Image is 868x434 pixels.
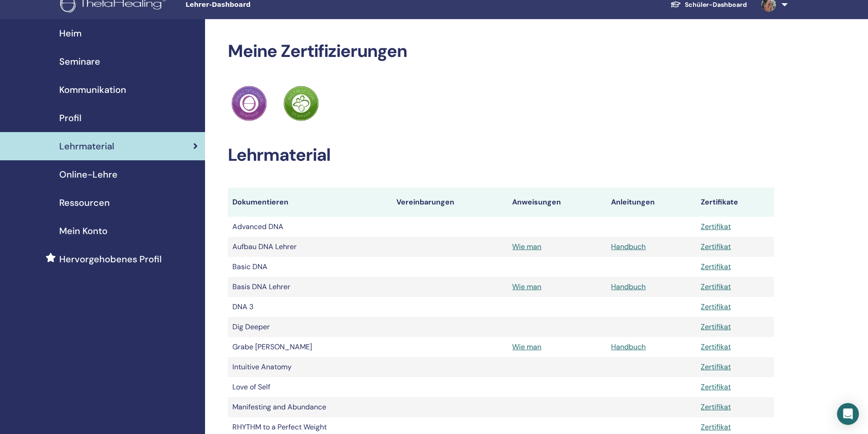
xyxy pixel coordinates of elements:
[701,362,731,372] a: Zertifikat
[228,257,392,277] td: Basic DNA
[701,302,731,311] a: Zertifikat
[228,145,774,166] h2: Lehrmaterial
[512,242,541,251] a: Wie man
[228,317,392,337] td: Dig Deeper
[228,377,392,397] td: Love of Self
[228,397,392,417] td: Manifesting and Abundance
[611,342,646,352] a: Handbuch
[701,422,731,432] a: Zertifikat
[611,242,646,251] a: Handbuch
[606,188,696,217] th: Anleitungen
[696,188,774,217] th: Zertifikate
[59,139,114,153] span: Lehrmaterial
[670,0,681,8] img: graduation-cap-white.svg
[701,282,731,291] a: Zertifikat
[228,237,392,257] td: Aufbau DNA Lehrer
[701,242,731,251] a: Zertifikat
[228,357,392,377] td: Intuitive Anatomy
[701,402,731,412] a: Zertifikat
[59,252,162,266] span: Hervorgehobenes Profil
[508,188,606,217] th: Anweisungen
[228,41,774,62] h2: Meine Zertifizierungen
[837,403,859,425] div: Open Intercom Messenger
[228,277,392,297] td: Basis DNA Lehrer
[59,83,126,97] span: Kommunikation
[228,217,392,237] td: Advanced DNA
[701,222,731,231] a: Zertifikat
[392,188,508,217] th: Vereinbarungen
[512,342,541,352] a: Wie man
[283,86,319,121] img: Practitioner
[59,168,118,181] span: Online-Lehre
[701,382,731,392] a: Zertifikat
[59,111,82,125] span: Profil
[59,55,100,68] span: Seminare
[701,342,731,352] a: Zertifikat
[701,262,731,271] a: Zertifikat
[228,337,392,357] td: Grabe [PERSON_NAME]
[228,297,392,317] td: DNA 3
[701,322,731,332] a: Zertifikat
[231,86,267,121] img: Practitioner
[228,188,392,217] th: Dokumentieren
[59,224,108,238] span: Mein Konto
[59,26,82,40] span: Heim
[611,282,646,291] a: Handbuch
[59,196,110,209] span: Ressourcen
[512,282,541,291] a: Wie man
